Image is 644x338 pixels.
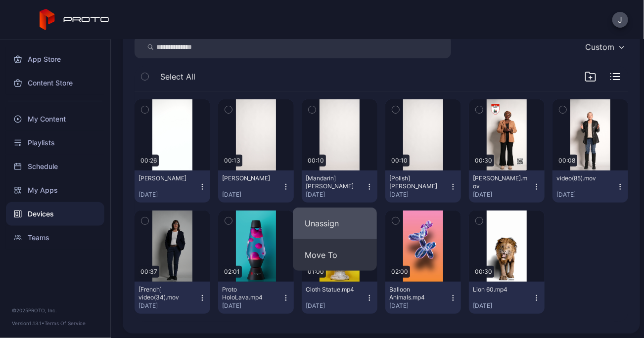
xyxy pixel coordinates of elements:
div: [DATE] [306,302,366,310]
div: Vivian_GHC_English.mov [473,174,527,190]
div: [DATE] [473,302,533,310]
a: Terms Of Service [45,320,86,326]
span: Version 1.13.1 • [12,320,45,326]
div: video(85).mov [556,174,611,182]
div: [DATE] [556,191,616,199]
div: [Mandarin] Julie Heck [306,174,360,190]
a: Devices [6,202,104,226]
button: J [612,12,628,28]
div: [DATE] [138,302,198,310]
button: [PERSON_NAME].mov[DATE] [469,170,545,203]
div: Cloth Statue.mp4 [306,286,360,294]
button: [French] video(34).mov[DATE] [135,282,210,314]
button: [PERSON_NAME][DATE] [218,170,294,203]
button: Balloon Animals.mp4[DATE] [385,282,461,314]
button: [Polish] [PERSON_NAME][DATE] [385,170,461,203]
div: [DATE] [389,191,449,199]
a: My Apps [6,178,104,202]
div: © 2025 PROTO, Inc. [12,306,98,314]
a: My Content [6,107,104,131]
button: [PERSON_NAME][DATE] [135,170,210,203]
button: Proto HoloLava.mp4[DATE] [218,282,294,314]
div: Custom [585,42,614,52]
button: Custom [580,36,628,58]
div: [DATE] [138,191,198,199]
div: Proto HoloLava.mp4 [222,286,276,301]
div: [French] video(34).mov [138,286,193,301]
button: Unassign [293,208,377,239]
div: Lion 60.mp4 [473,286,527,294]
button: [Mandarin] [PERSON_NAME][DATE] [302,170,377,203]
a: Teams [6,226,104,250]
div: Balloon Animals.mp4 [389,286,444,301]
div: [DATE] [222,302,282,310]
div: Tracey Ndutwe [138,174,193,182]
div: [DATE] [389,302,449,310]
div: Stephanie Powers [222,174,276,182]
div: [DATE] [306,191,366,199]
span: Select All [160,71,195,83]
button: video(85).mov[DATE] [552,170,628,203]
button: Lion 60.mp4[DATE] [469,282,545,314]
div: [DATE] [222,191,282,199]
a: Playlists [6,131,104,155]
button: Move To [293,239,377,271]
a: Content Store [6,71,104,95]
button: Cloth Statue.mp4[DATE] [302,282,377,314]
a: Schedule [6,155,104,178]
div: [Polish] Julie Heck [389,174,444,190]
a: App Store [6,47,104,71]
div: [DATE] [473,191,533,199]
